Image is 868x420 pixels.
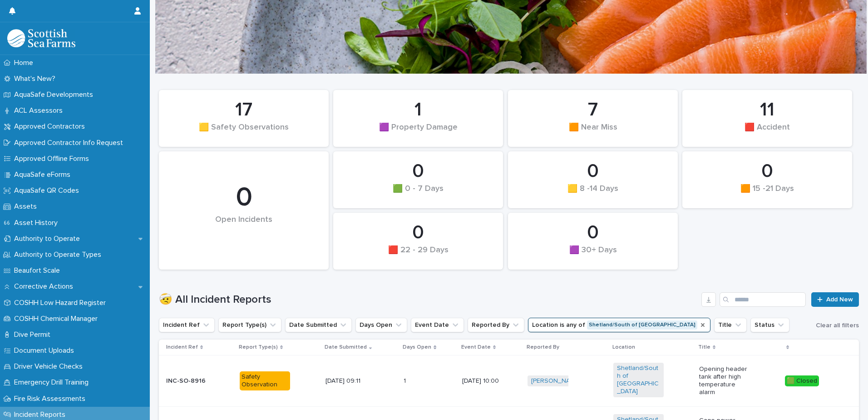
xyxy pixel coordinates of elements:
p: AquaSafe QR Codes [10,186,86,195]
p: Fire Risk Assessments [10,395,93,403]
p: Opening header tank after high temperature alarm [699,365,750,396]
div: 🟧 Near Miss [523,123,662,142]
p: Incident Reports [10,410,73,419]
div: 🟥 Accident [698,123,837,142]
span: Add New [826,296,853,303]
p: Emergency Drill Training [10,378,96,387]
p: COSHH Chemical Manager [10,315,105,323]
div: 17 [174,99,313,121]
p: Home [10,59,40,67]
p: Title [698,342,710,352]
button: Days Open [355,318,407,332]
span: Clear all filters [816,322,859,329]
p: Event Date [461,342,491,352]
p: COSHH Low Hazard Register [10,299,113,307]
div: 🟥 22 - 29 Days [349,245,488,265]
tr: INC-SO-8916Safety Observation[DATE] 09:1111 [DATE] 10:00[PERSON_NAME] Shetland/South of [GEOGRAPH... [159,355,859,406]
button: Date Submitted [285,318,352,332]
button: Location [528,318,710,332]
button: Incident Ref [159,318,215,332]
p: Authority to Operate Types [10,250,108,259]
p: AquaSafe eForms [10,170,78,179]
div: 1 [349,99,488,121]
p: Authority to Operate [10,235,87,243]
p: 1 [404,375,408,385]
div: 🟨 8 -14 Days [523,184,662,203]
p: Days Open [403,342,431,352]
input: Search [720,292,806,307]
p: Report Type(s) [239,342,278,352]
h1: 🤕 All Incident Reports [159,293,698,306]
div: 0 [523,221,662,244]
a: [PERSON_NAME] [531,377,581,385]
p: Corrective Actions [10,282,80,291]
div: 0 [174,181,313,214]
p: Approved Offline Forms [10,155,96,163]
div: 11 [698,99,837,121]
p: Document Uploads [10,346,81,355]
button: Report Type(s) [218,318,281,332]
p: Dive Permit [10,330,58,339]
p: Approved Contractor Info Request [10,139,130,147]
div: 🟩 Closed [785,375,819,387]
p: ACL Assessors [10,106,70,115]
p: INC-SO-8916 [166,377,217,385]
div: Safety Observation [240,371,290,390]
button: Reported By [468,318,524,332]
div: 🟪 Property Damage [349,123,488,142]
div: 0 [523,160,662,183]
img: bPIBxiqnSb2ggTQWdOVV [7,29,75,47]
p: Assets [10,202,44,211]
a: Add New [811,292,859,307]
p: Asset History [10,219,65,227]
div: 🟪 30+ Days [523,245,662,265]
p: What's New? [10,75,63,83]
p: Incident Ref [166,342,198,352]
div: 0 [349,221,488,244]
div: 7 [523,99,662,121]
p: Beaufort Scale [10,266,67,275]
p: Driver Vehicle Checks [10,362,90,371]
p: Date Submitted [325,342,367,352]
div: 🟧 15 -21 Days [698,184,837,203]
button: Title [714,318,747,332]
a: Shetland/South of [GEOGRAPHIC_DATA] [617,365,660,395]
p: Approved Contractors [10,122,92,131]
p: Location [612,342,635,352]
button: Clear all filters [812,319,859,332]
div: 0 [698,160,837,183]
button: Event Date [411,318,464,332]
p: Reported By [527,342,559,352]
p: [DATE] 10:00 [462,377,513,385]
div: Open Incidents [174,215,313,244]
div: 0 [349,160,488,183]
p: [DATE] 09:11 [325,377,376,385]
div: 🟩 0 - 7 Days [349,184,488,203]
button: Status [750,318,789,332]
div: 🟨 Safety Observations [174,123,313,142]
p: AquaSafe Developments [10,90,100,99]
